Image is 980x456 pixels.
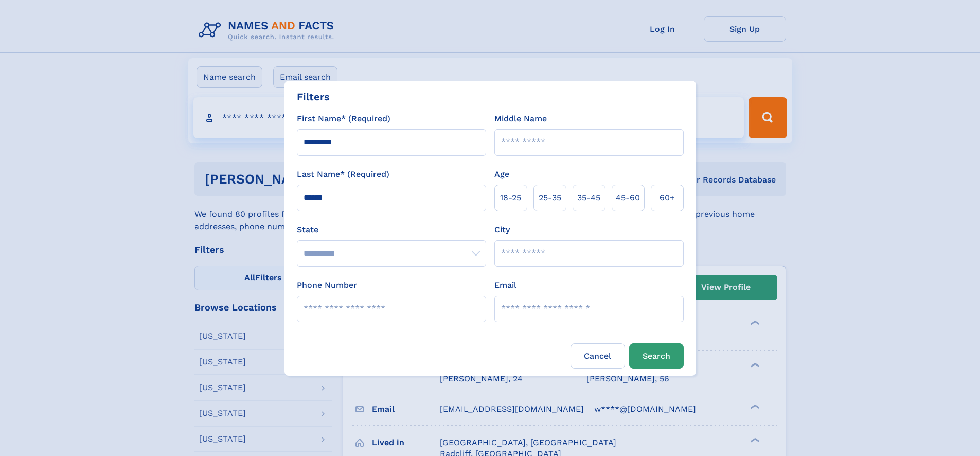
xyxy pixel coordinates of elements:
[297,168,389,180] label: Last Name* (Required)
[539,192,561,204] span: 25‑35
[494,168,509,180] label: Age
[494,113,547,125] label: Middle Name
[494,224,510,236] label: City
[494,279,516,291] label: Email
[500,192,521,204] span: 18‑25
[577,192,600,204] span: 35‑45
[629,343,684,369] button: Search
[571,343,625,369] label: Cancel
[297,89,330,104] div: Filters
[660,192,675,204] span: 60+
[297,113,390,125] label: First Name* (Required)
[297,279,357,291] label: Phone Number
[297,224,486,236] label: State
[616,192,640,204] span: 45‑60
